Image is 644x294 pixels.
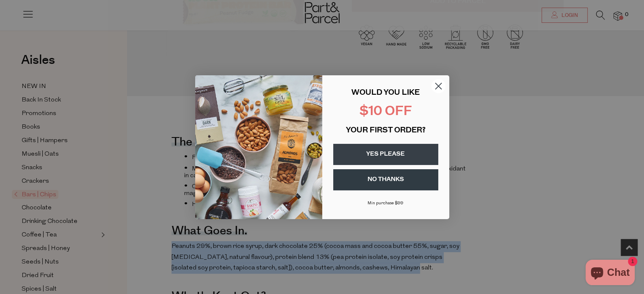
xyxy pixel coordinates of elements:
span: $10 OFF [359,105,412,118]
span: YOUR FIRST ORDER? [346,127,426,135]
button: NO THANKS [333,169,438,190]
span: Min purchase $99 [368,201,404,206]
button: Close dialog [431,79,446,93]
inbox-online-store-chat: Shopify online store chat [583,260,637,287]
span: WOULD YOU LIKE [351,89,420,97]
button: YES PLEASE [333,144,438,165]
img: 43fba0fb-7538-40bc-babb-ffb1a4d097bc.jpeg [195,75,322,219]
